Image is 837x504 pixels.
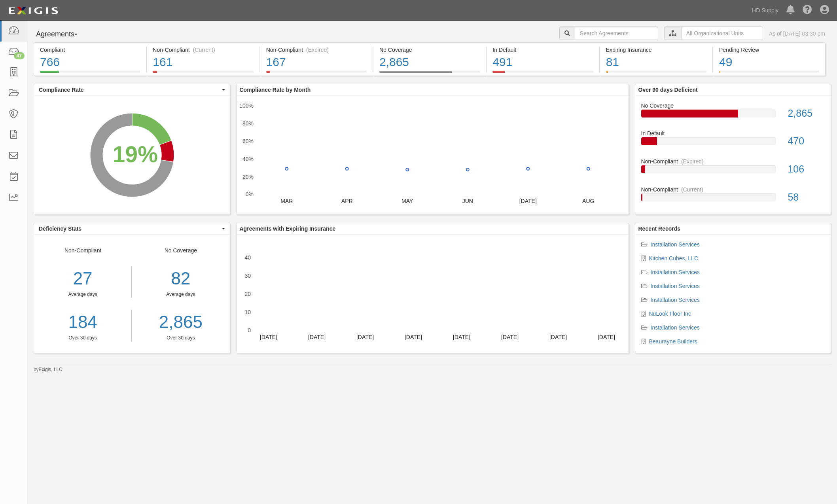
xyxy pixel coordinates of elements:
[649,255,699,261] a: Kitchen Cubes, LLC
[34,27,93,42] button: Agreements
[681,27,763,40] input: All Organizational Units
[39,225,220,233] span: Deficiency Stats
[34,246,132,341] div: Non-Compliant
[34,335,131,341] div: Over 30 days
[803,6,812,15] i: Help Center - Complianz
[237,96,629,214] div: A chart.
[242,173,253,180] text: 20%
[40,54,140,71] div: 766
[549,334,566,340] text: [DATE]
[113,138,158,171] div: 19%
[373,71,486,77] a: No Coverage2,865
[341,198,352,204] text: APR
[719,54,819,71] div: 49
[606,46,706,54] div: Expiring Insurance
[649,338,697,345] a: Beaurayne Builders
[39,86,220,94] span: Compliance Rate
[356,334,373,340] text: [DATE]
[242,138,253,144] text: 60%
[240,225,336,232] b: Agreements with Expiring Insurance
[651,283,700,289] a: Installation Services
[379,54,480,71] div: 2,865
[519,198,536,204] text: [DATE]
[641,157,825,186] a: Non-Compliant(Expired)106
[404,334,422,340] text: [DATE]
[306,46,329,54] div: (Expired)
[259,334,277,340] text: [DATE]
[681,157,704,165] div: (Expired)
[153,46,253,54] div: Non-Compliant (Current)
[34,223,230,234] button: Deficiency Stats
[138,335,223,341] div: Over 30 days
[651,324,700,331] a: Installation Services
[237,235,629,353] svg: A chart.
[638,225,681,232] b: Recent Records
[379,46,480,54] div: No Coverage
[635,102,831,110] div: No Coverage
[40,46,140,54] div: Compliant
[34,266,131,291] div: 27
[575,27,658,40] input: Search Agreements
[641,186,825,208] a: Non-Compliant(Current)58
[34,96,230,214] svg: A chart.
[649,311,691,317] a: NuLook Floor Inc
[138,291,223,298] div: Average days
[635,129,831,137] div: In Default
[242,120,253,127] text: 80%
[501,334,518,340] text: [DATE]
[244,291,251,297] text: 20
[153,54,253,71] div: 161
[582,198,594,204] text: AUG
[782,190,831,205] div: 58
[138,310,223,335] a: 2,865
[487,71,599,77] a: In Default491
[132,246,229,341] div: No Coverage
[641,129,825,157] a: In Default470
[600,71,712,77] a: Expiring Insurance81
[34,291,131,298] div: Average days
[14,52,25,59] div: 47
[193,46,215,54] div: (Current)
[782,162,831,176] div: 106
[308,334,325,340] text: [DATE]
[719,46,819,54] div: Pending Review
[641,102,825,130] a: No Coverage2,865
[240,87,311,93] b: Compliance Rate by Month
[244,309,251,315] text: 10
[606,54,706,71] div: 81
[147,71,259,77] a: Non-Compliant(Current)161
[635,186,831,193] div: Non-Compliant
[681,186,703,193] div: (Current)
[651,241,700,248] a: Installation Services
[748,2,782,18] a: HD Supply
[635,157,831,165] div: Non-Compliant
[138,266,223,291] div: 82
[34,366,62,373] small: by
[651,269,700,275] a: Installation Services
[782,134,831,148] div: 470
[492,46,593,54] div: In Default
[713,71,826,77] a: Pending Review49
[651,297,700,303] a: Installation Services
[266,46,367,54] div: Non-Compliant (Expired)
[39,367,62,372] a: Exigis, LLC
[280,198,293,204] text: MAR
[34,310,131,335] a: 184
[34,84,230,95] button: Compliance Rate
[248,327,251,333] text: 0
[242,156,253,162] text: 40%
[6,4,61,18] img: logo-5460c22ac91f19d4615b14bd174203de0afe785f0fc80cf4dbbc73dc1793850b.png
[266,54,367,71] div: 167
[462,198,473,204] text: JUN
[244,273,251,279] text: 30
[34,71,146,77] a: Compliant766
[492,54,593,71] div: 491
[260,71,373,77] a: Non-Compliant(Expired)167
[638,87,698,93] b: Over 90 days Deficient
[782,106,831,121] div: 2,865
[597,334,615,340] text: [DATE]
